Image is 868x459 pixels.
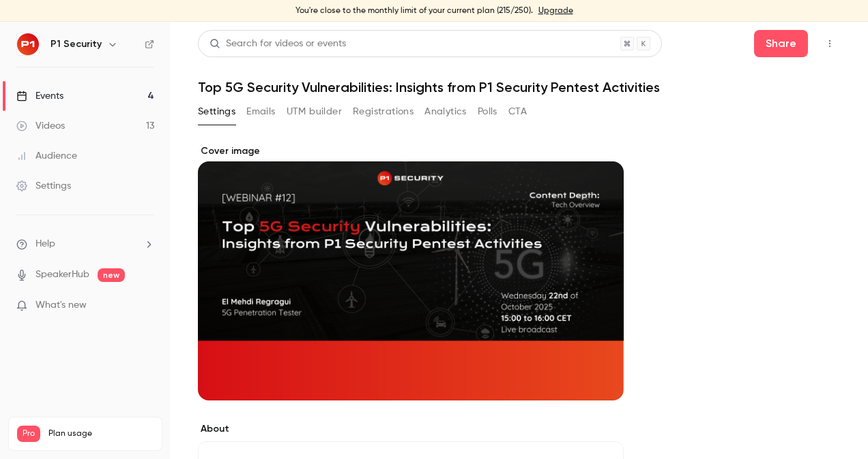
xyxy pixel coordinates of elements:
[16,179,71,193] div: Settings
[508,101,527,123] button: CTA
[198,422,624,436] label: About
[538,5,573,16] a: Upgrade
[198,101,235,123] button: Settings
[198,144,624,400] section: Cover image
[50,37,102,51] h6: P1 Security
[246,101,275,123] button: Emails
[287,101,342,123] button: UTM builder
[16,119,65,133] div: Videos
[209,37,346,51] div: Search for videos or events
[35,237,55,251] span: Help
[754,30,808,57] button: Share
[478,101,497,123] button: Polls
[198,144,624,158] label: Cover image
[16,89,63,103] div: Events
[424,101,467,123] button: Analytics
[17,426,40,442] span: Pro
[35,298,87,313] span: What's new
[98,268,125,282] span: new
[16,149,77,163] div: Audience
[353,101,414,123] button: Registrations
[17,33,39,55] img: P1 Security
[48,428,154,439] span: Plan usage
[35,268,89,282] a: SpeakerHub
[16,237,154,251] li: help-dropdown-opener
[198,79,841,95] h1: Top 5G Security Vulnerabilities: Insights from P1 Security Pentest Activities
